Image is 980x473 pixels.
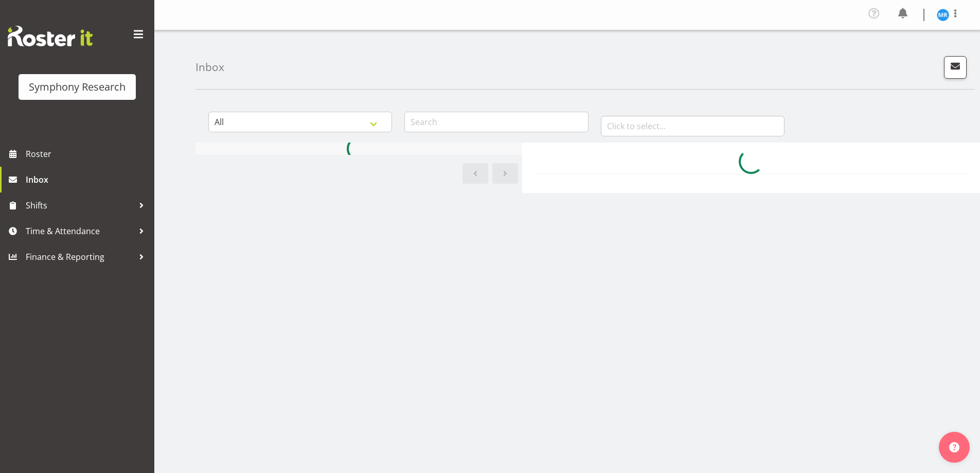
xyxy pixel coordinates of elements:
span: Roster [26,146,149,162]
img: help-xxl-2.png [949,442,959,452]
img: michael-robinson11856.jpg [937,9,949,21]
div: Symphony Research [29,79,126,95]
input: Click to select... [601,116,785,136]
span: Inbox [26,172,149,187]
a: Previous page [462,163,488,184]
img: Rosterit website logo [8,26,93,46]
span: Shifts [26,198,134,213]
span: Finance & Reporting [26,249,134,265]
h4: Inbox [195,61,224,73]
span: Time & Attendance [26,223,134,239]
input: Search [404,112,588,132]
a: Next page [492,163,518,184]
